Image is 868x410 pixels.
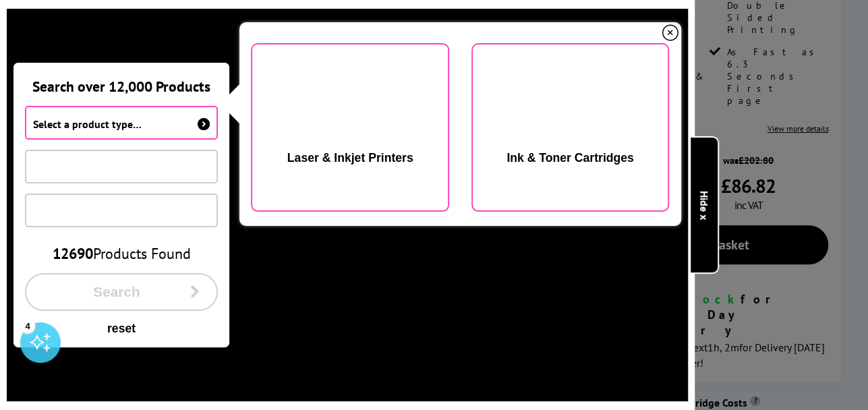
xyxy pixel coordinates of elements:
div: Laser & Inkjet Printers [287,151,413,165]
b: Hide x [697,191,711,220]
div: Products Found [25,244,218,263]
div: 4 [20,318,35,332]
div: Ink & Toner Cartridges [507,151,633,165]
span: 12690 [53,244,93,263]
button: ink & toner cartridges Ink & Toner Cartridges [471,43,670,212]
span: Search [43,284,190,300]
button: reset [25,321,218,336]
button: Search [25,273,218,311]
button: Laser printers & Inkjet printers Laser & Inkjet Printers [251,43,449,212]
span: Select a product type… [33,117,142,131]
div: Search over 12,000 Products [14,63,229,96]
